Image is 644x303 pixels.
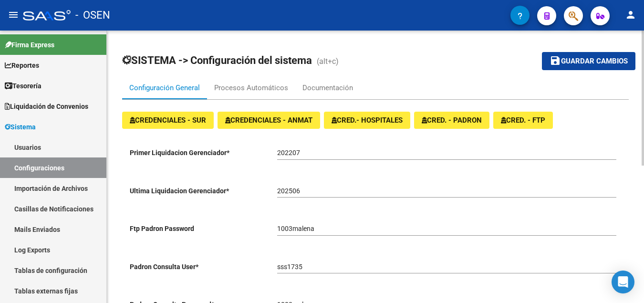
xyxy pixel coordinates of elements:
button: CREDENCIALES - ANMAT [218,112,320,129]
span: CREDENCIALES - SUR [130,116,206,125]
span: - OSEN [75,5,110,26]
span: (alt+c) [317,57,339,66]
p: Ultima Liquidacion Gerenciador [130,186,277,196]
p: Primer Liquidacion Gerenciador [130,147,277,158]
button: CRED. - FTP [493,112,553,129]
mat-icon: save [550,55,561,66]
p: Ftp Padron Password [130,223,277,234]
button: CRED. - PADRON [414,112,489,129]
span: Reportes [5,60,39,71]
button: CREDENCIALES - SUR [122,112,214,129]
div: Open Intercom Messenger [612,271,634,293]
button: Guardar cambios [542,52,635,70]
span: CRED. - FTP [501,116,545,125]
span: Tesorería [5,81,42,91]
span: Sistema [5,122,36,132]
span: CRED.- HOSPITALES [332,116,403,125]
button: CRED.- HOSPITALES [324,112,410,129]
mat-icon: menu [8,9,19,21]
span: Liquidación de Convenios [5,101,88,112]
div: Procesos Automáticos [214,83,288,93]
span: CREDENCIALES - ANMAT [225,116,312,125]
span: Firma Express [5,40,54,50]
div: Documentación [302,83,353,93]
span: SISTEMA -> Configuración del sistema [122,54,312,66]
span: Guardar cambios [561,57,628,66]
span: CRED. - PADRON [422,116,482,125]
p: Padron Consulta User [130,261,277,272]
div: Configuración General [129,83,200,93]
mat-icon: person [625,9,636,21]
